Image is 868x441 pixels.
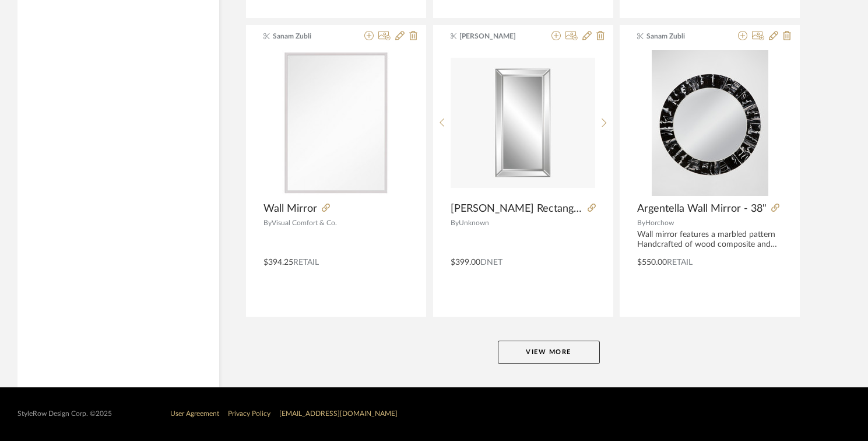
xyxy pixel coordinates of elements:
span: Visual Comfort & Co. [272,219,337,226]
img: Argentella Wall Mirror - 38" [652,50,768,196]
span: DNET [480,258,502,267]
span: $399.00 [451,258,480,267]
span: Horchow [645,219,674,226]
span: $394.25 [263,258,293,267]
a: Privacy Policy [228,410,270,417]
span: Retail [667,258,693,267]
span: Unknown [459,219,489,226]
a: [EMAIL_ADDRESS][DOMAIN_NAME] [279,410,398,417]
div: StyleRow Design Corp. ©2025 [17,409,112,418]
span: [PERSON_NAME] [459,31,533,41]
span: By [637,219,645,226]
span: By [263,219,272,226]
span: Sanam Zubli [646,31,720,41]
span: [PERSON_NAME] Rectangle Mirror [451,202,583,215]
button: View More [498,341,600,364]
div: Wall mirror features a marbled pattern Handcrafted of wood composite and glass [637,230,782,250]
img: Wall Mirror [263,50,409,195]
span: Wall Mirror [263,202,317,215]
span: Argentella Wall Mirror - 38" [637,202,767,215]
img: Isabella Beveled Rectangle Mirror [451,58,595,188]
span: By [451,219,459,226]
span: Retail [293,258,319,267]
span: $550.00 [637,258,667,267]
span: Sanam Zubli [273,31,346,41]
a: User Agreement [170,410,219,417]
